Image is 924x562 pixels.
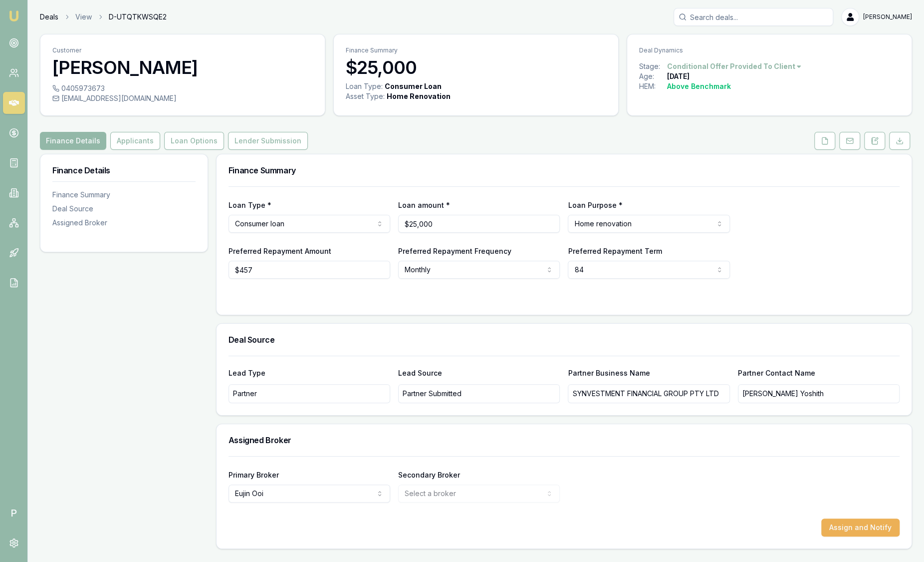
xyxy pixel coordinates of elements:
[821,519,900,537] button: Assign and Notify
[742,389,824,399] p: [PERSON_NAME] Yoshith
[398,201,450,209] label: Loan amount *
[674,8,833,26] input: Search deals
[346,81,383,91] div: Loan Type:
[346,57,606,77] h3: $25,000
[639,71,667,81] div: Age:
[346,91,385,101] div: Asset Type :
[398,215,560,233] input: $
[738,368,900,378] p: Partner Contact Name
[639,81,667,91] div: HEM:
[109,12,167,22] span: D-UTQTKWSQE2
[398,247,511,255] label: Preferred Repayment Frequency
[8,10,20,22] img: emu-icon-u.png
[667,81,731,91] div: Above Benchmark
[403,389,462,399] p: Partner Submitted
[110,132,160,150] button: Applicants
[40,12,167,22] nav: breadcrumb
[164,132,224,150] button: Loan Options
[52,190,196,200] div: Finance Summary
[52,166,196,174] h3: Finance Details
[40,132,108,150] a: Finance Details
[226,132,310,150] a: Lender Submission
[162,132,226,150] a: Loan Options
[228,132,308,150] button: Lender Submission
[108,132,162,150] a: Applicants
[229,471,279,479] label: Primary Broker
[229,166,900,174] h3: Finance Summary
[233,389,257,399] p: Partner
[3,502,25,524] span: P
[40,12,58,22] a: Deals
[346,46,606,54] p: Finance Summary
[229,368,390,378] p: Lead Type
[385,81,442,91] div: Consumer Loan
[398,471,460,479] label: Secondary Broker
[40,132,106,150] button: Finance Details
[229,336,900,344] h3: Deal Source
[667,61,802,71] button: Conditional Offer Provided To Client
[667,71,690,81] div: [DATE]
[52,218,196,228] div: Assigned Broker
[52,83,313,93] div: 0405973673
[568,201,622,209] label: Loan Purpose *
[52,57,313,77] h3: [PERSON_NAME]
[229,436,900,444] h3: Assigned Broker
[639,46,900,54] p: Deal Dynamics
[568,247,662,255] label: Preferred Repayment Term
[568,368,729,378] p: Partner Business Name
[398,368,560,378] p: Lead Source
[229,261,390,279] input: $
[52,93,313,103] div: [EMAIL_ADDRESS][DOMAIN_NAME]
[639,61,667,71] div: Stage:
[229,247,331,255] label: Preferred Repayment Amount
[52,46,313,54] p: Customer
[52,204,196,214] div: Deal Source
[75,12,92,22] a: View
[863,13,912,21] span: [PERSON_NAME]
[229,201,271,209] label: Loan Type *
[387,91,451,101] div: Home Renovation
[572,389,718,399] p: SYNVESTMENT FINANCIAL GROUP PTY LTD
